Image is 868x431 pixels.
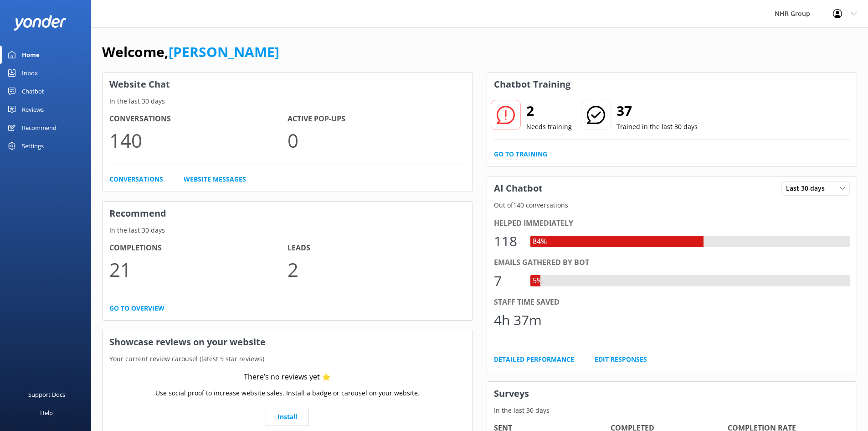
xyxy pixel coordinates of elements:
[22,119,56,137] div: Recommend
[103,73,473,96] h3: Website Chat
[487,177,550,200] h3: AI Chatbot
[22,100,44,119] div: Reviews
[595,354,647,364] a: Edit Responses
[28,385,65,404] div: Support Docs
[103,96,473,106] p: In the last 30 days
[487,200,857,210] p: Out of 140 conversations
[494,270,521,292] div: 7
[103,202,473,225] h3: Recommend
[288,254,466,285] p: 2
[530,236,549,248] div: 84%
[22,64,38,82] div: Inbox
[494,309,542,331] div: 4h 37m
[155,388,420,398] p: Use social proof to increase website sales. Install a badge or carousel on your website.
[526,122,572,132] p: Needs training
[22,137,44,155] div: Settings
[288,113,466,125] h4: Active Pop-ups
[14,15,66,30] img: yonder-white-logo.png
[103,330,473,354] h3: Showcase reviews on your website
[526,100,572,122] h2: 2
[530,275,545,287] div: 5%
[109,254,288,285] p: 21
[169,42,279,61] a: [PERSON_NAME]
[494,354,574,364] a: Detailed Performance
[22,82,44,100] div: Chatbot
[616,122,698,132] p: Trained in the last 30 days
[109,174,163,184] a: Conversations
[494,257,850,269] div: Emails gathered by bot
[494,149,547,159] a: Go to Training
[103,225,473,235] p: In the last 30 days
[786,183,830,193] span: Last 30 days
[487,405,857,415] p: In the last 30 days
[494,230,521,252] div: 118
[487,73,577,96] h3: Chatbot Training
[184,174,246,184] a: Website Messages
[102,41,279,63] h1: Welcome,
[288,125,466,156] p: 0
[616,100,698,122] h2: 37
[109,303,164,313] a: Go to overview
[494,218,850,229] div: Helped immediately
[288,242,466,254] h4: Leads
[266,408,309,426] a: Install
[109,242,288,254] h4: Completions
[103,354,473,364] p: Your current review carousel (latest 5 star reviews)
[40,404,53,422] div: Help
[109,125,288,156] p: 140
[494,296,850,308] div: Staff time saved
[109,113,288,125] h4: Conversations
[244,371,331,383] div: There’s no reviews yet ⭐
[22,46,40,64] div: Home
[487,382,857,405] h3: Surveys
